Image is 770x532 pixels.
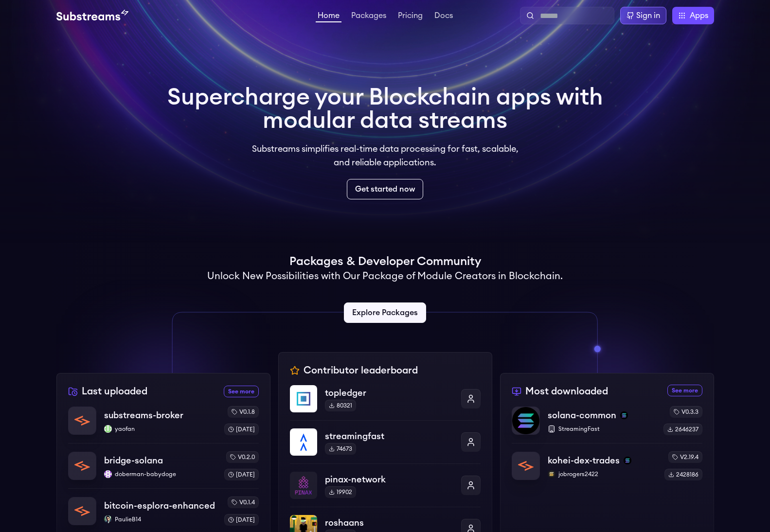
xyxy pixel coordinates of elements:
a: Sign in [620,7,666,24]
p: doberman-babydoge [104,470,216,478]
a: Packages [349,12,388,21]
a: See more recently uploaded packages [224,386,259,397]
img: streamingfast [290,428,317,456]
p: jobrogers2422 [548,470,657,478]
p: kohei-dex-trades [548,454,620,467]
a: Docs [432,12,455,21]
div: v2.19.4 [668,451,702,463]
div: [DATE] [224,514,259,526]
a: kohei-dex-tradeskohei-dex-tradessolanajobrogers2422jobrogers2422v2.19.42428186 [512,443,702,480]
img: kohei-dex-trades [512,452,539,479]
a: See more most downloaded packages [667,385,702,396]
h1: Packages & Developer Community [289,254,481,269]
div: 19902 [325,486,356,498]
p: streamingfast [325,429,453,443]
img: jobrogers2422 [548,470,555,478]
div: v0.2.0 [226,451,259,463]
a: Explore Packages [344,302,426,323]
img: solana [620,411,628,419]
img: solana-common [512,407,539,434]
span: Apps [690,10,708,21]
p: Substreams simplifies real-time data processing for fast, scalable, and reliable applications. [245,142,525,169]
div: v0.1.8 [228,406,259,418]
p: StreamingFast [548,425,656,433]
img: pinax-network [290,472,317,499]
img: topledger [290,385,317,412]
a: streamingfaststreamingfast74673 [290,420,481,463]
p: solana-common [548,408,616,422]
img: doberman-babydoge [104,470,112,478]
div: [DATE] [224,424,259,435]
p: pinax-network [325,473,453,486]
h1: Supercharge your Blockchain apps with modular data streams [167,86,603,132]
p: bridge-solana [104,454,163,467]
div: v0.1.4 [228,497,259,508]
p: PaulieB14 [104,515,216,523]
div: Sign in [636,10,660,21]
h2: Unlock New Possibilities with Our Package of Module Creators in Blockchain. [207,269,563,283]
img: bridge-solana [69,452,96,479]
p: roshaans [325,516,453,530]
div: 2646237 [663,424,702,435]
a: Pricing [396,12,425,21]
div: v0.3.3 [670,406,702,418]
div: [DATE] [224,469,259,480]
a: pinax-networkpinax-network19902 [290,463,481,507]
div: 80321 [325,400,356,411]
img: yaofan [104,425,112,433]
a: bridge-solanabridge-solanadoberman-babydogedoberman-babydogev0.2.0[DATE] [68,443,259,488]
div: 2428186 [664,469,702,480]
p: substreams-broker [104,408,183,422]
p: bitcoin-esplora-enhanced [104,499,215,513]
p: topledger [325,386,453,400]
a: solana-commonsolana-commonsolanaStreamingFastv0.3.32646237 [512,406,702,443]
a: substreams-brokersubstreams-brokeryaofanyaofanv0.1.8[DATE] [68,406,259,443]
img: bitcoin-esplora-enhanced [69,497,96,525]
img: PaulieB14 [104,515,112,523]
img: Substream's logo [56,10,128,21]
img: solana [624,457,631,464]
a: topledgertopledger80321 [290,385,481,420]
a: Home [316,12,341,22]
img: substreams-broker [69,407,96,434]
a: Get started now [347,179,423,199]
div: 74673 [325,443,356,455]
p: yaofan [104,425,216,433]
